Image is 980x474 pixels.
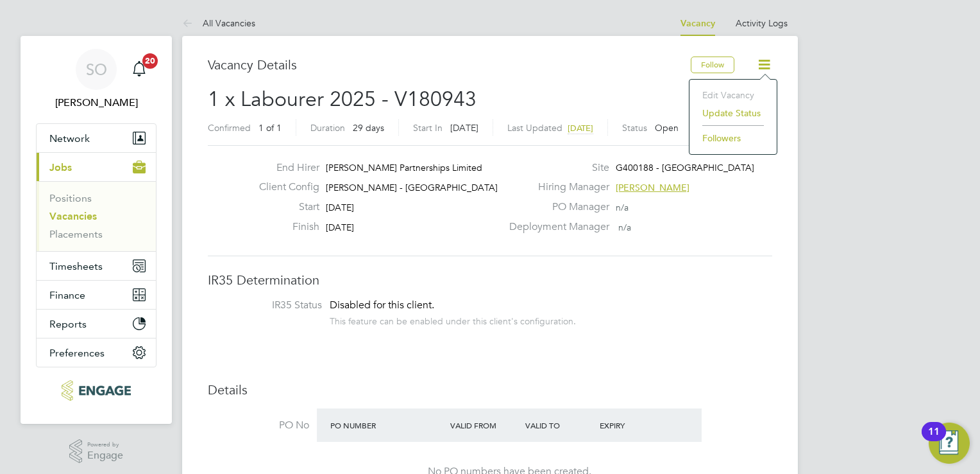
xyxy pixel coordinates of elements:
[447,414,522,437] div: Valid From
[21,36,172,424] nav: Main navigation
[413,122,443,134] label: Start In
[507,122,562,134] label: Last Updated
[622,122,647,134] label: Status
[37,310,156,338] button: Reports
[450,122,478,134] span: [DATE]
[62,380,130,401] img: peacerecruitment-logo-retina.png
[86,61,107,78] span: SO
[618,222,631,233] span: n/a
[680,18,715,29] a: Vacancy
[330,312,576,327] div: This feature can be enabled under this client's configuration.
[928,432,940,448] div: 11
[208,87,477,112] span: 1 x Labourer 2025 - V180943
[36,49,156,110] a: SO[PERSON_NAME]
[208,382,772,398] h3: Details
[616,202,629,213] span: n/a
[126,49,152,90] a: 20
[616,182,689,193] span: [PERSON_NAME]
[326,222,354,233] span: [DATE]
[49,210,97,222] a: Vacancies
[36,95,156,110] span: Scott O'Malley
[49,192,92,204] a: Positions
[330,299,434,312] span: Disabled for this client.
[258,122,282,134] span: 1 of 1
[691,57,734,73] button: Follow
[87,450,123,461] span: Engage
[502,220,609,234] label: Deployment Manager
[49,260,103,272] span: Timesheets
[142,53,158,69] span: 20
[568,123,593,134] span: [DATE]
[49,347,105,359] span: Preferences
[49,161,72,173] span: Jobs
[249,180,319,194] label: Client Config
[310,122,345,134] label: Duration
[37,281,156,309] button: Finance
[736,17,788,29] a: Activity Logs
[208,272,772,288] h3: IR35 Determination
[37,338,156,367] button: Preferences
[208,419,309,432] label: PO No
[502,200,609,214] label: PO Manager
[696,104,770,122] li: Update Status
[49,318,87,330] span: Reports
[37,124,156,152] button: Network
[37,252,156,280] button: Timesheets
[208,122,251,134] label: Confirmed
[36,380,156,401] a: Go to home page
[326,162,482,173] span: [PERSON_NAME] Partnerships Limited
[327,414,447,437] div: PO Number
[696,129,770,147] li: Followers
[502,161,609,175] label: Site
[49,289,85,301] span: Finance
[522,414,597,437] div: Valid To
[208,57,691,73] h3: Vacancy Details
[502,180,609,194] label: Hiring Manager
[696,86,770,104] li: Edit Vacancy
[49,132,90,145] span: Network
[221,299,322,312] label: IR35 Status
[69,439,124,464] a: Powered byEngage
[37,181,156,251] div: Jobs
[326,182,498,193] span: [PERSON_NAME] - [GEOGRAPHIC_DATA]
[37,153,156,181] button: Jobs
[929,423,970,464] button: Open Resource Center, 11 new notifications
[49,228,103,240] a: Placements
[87,439,123,450] span: Powered by
[182,17,255,29] a: All Vacancies
[655,122,679,134] span: Open
[353,122,384,134] span: 29 days
[326,202,354,213] span: [DATE]
[596,414,672,437] div: Expiry
[249,200,319,214] label: Start
[616,162,754,173] span: G400188 - [GEOGRAPHIC_DATA]
[249,161,319,175] label: End Hirer
[249,220,319,234] label: Finish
